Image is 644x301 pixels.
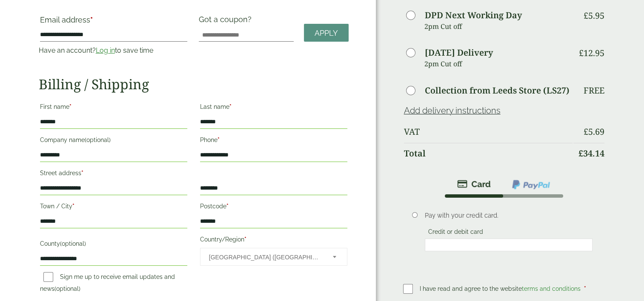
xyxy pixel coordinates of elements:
label: First name [40,101,187,115]
label: Sign me up to receive email updates and news [40,273,175,295]
span: Country/Region [200,248,347,266]
p: 2pm Cut off [424,20,573,33]
label: Town / City [40,200,187,215]
label: DPD Next Working Day [425,11,522,20]
abbr: required [584,285,586,292]
bdi: 5.95 [584,10,604,21]
label: Country/Region [200,233,347,248]
th: Total [404,143,573,164]
abbr: required [81,170,83,176]
span: £ [579,47,584,59]
a: terms and conditions [522,285,581,292]
a: Apply [304,24,349,42]
label: Last name [200,101,347,115]
img: stripe.png [457,179,491,189]
label: [DATE] Delivery [425,48,493,57]
span: £ [584,10,588,21]
abbr: required [244,236,246,243]
span: United Kingdom (UK) [209,248,321,266]
iframe: Secure card payment input frame [427,241,590,249]
label: Postcode [200,200,347,215]
abbr: required [72,203,74,210]
label: Email address [40,16,187,28]
p: 2pm Cut off [424,57,573,70]
label: Credit or debit card [425,228,487,238]
label: Company name [40,134,187,148]
a: Add delivery instructions [404,105,501,116]
bdi: 5.69 [584,126,604,137]
abbr: required [226,203,229,210]
abbr: required [229,103,232,110]
label: County [40,238,187,252]
label: Phone [200,134,347,148]
p: Free [584,85,604,96]
abbr: required [218,136,220,143]
span: (optional) [54,285,80,292]
img: ppcp-gateway.png [511,179,551,190]
p: Pay with your credit card. [425,211,592,220]
span: Apply [315,28,338,38]
h2: Billing / Shipping [39,76,349,92]
label: Street address [40,167,187,182]
span: I have read and agree to the website [420,285,582,292]
abbr: required [69,103,72,110]
abbr: required [90,15,93,24]
span: (optional) [85,136,111,143]
span: (optional) [60,240,86,247]
label: Got a coupon? [199,15,255,28]
bdi: 34.14 [578,148,604,159]
a: Log in [96,46,115,54]
span: £ [584,126,588,137]
span: £ [578,148,583,159]
th: VAT [404,122,573,142]
bdi: 12.95 [579,47,604,59]
input: Sign me up to receive email updates and news(optional) [43,272,53,282]
p: Have an account? to save time [39,45,189,56]
label: Collection from Leeds Store (LS27) [425,86,570,95]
